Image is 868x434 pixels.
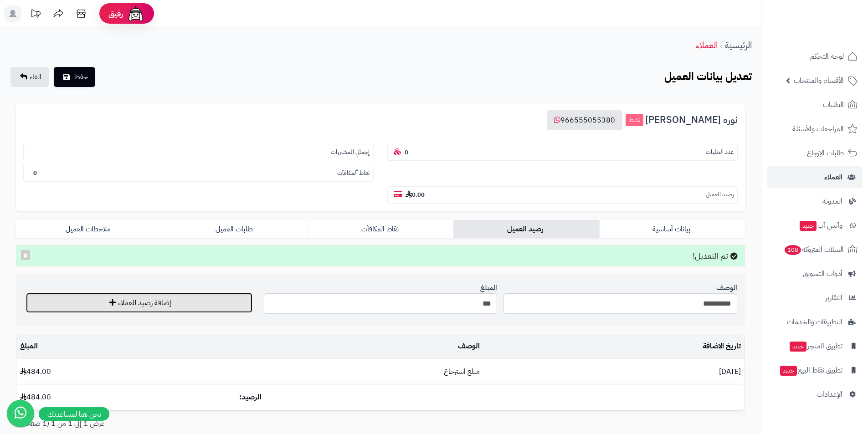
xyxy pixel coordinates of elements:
span: طلبات الإرجاع [807,147,844,159]
b: 0.00 [406,190,425,199]
td: 484.00 [16,385,236,410]
a: طلبات الإرجاع [767,142,863,164]
small: إجمالي المشتريات [331,148,370,157]
a: العملاء [767,166,863,188]
a: الغاء [10,67,49,87]
a: المدونة [767,190,863,212]
td: مبلغ استرجاع [236,359,483,384]
button: إضافة رصيد للعملاء [26,293,252,313]
span: جديد [800,221,817,231]
a: الطلبات [767,94,863,116]
b: 0 [33,168,37,177]
a: التطبيقات والخدمات [767,311,863,333]
span: تطبيق المتجر [789,340,842,352]
a: أدوات التسويق [767,263,863,285]
button: × [21,250,30,260]
a: وآتس آبجديد [767,214,863,236]
button: حفظ [54,67,95,87]
a: لوحة التحكم [767,46,863,67]
b: 0 [405,148,408,157]
span: الإعدادات [817,388,842,401]
a: تحديثات المنصة [24,5,47,25]
td: 484.00 [16,359,236,384]
div: تم التعديل! [16,245,745,267]
a: تطبيق نقاط البيعجديد [767,359,863,381]
label: الوصف [716,279,737,293]
a: الإعدادات [767,383,863,405]
a: التقارير [767,287,863,309]
span: 108 [784,245,801,255]
a: بيانات أساسية [599,220,745,238]
td: المبلغ [16,334,236,359]
span: العملاء [824,171,842,184]
span: جديد [790,342,806,352]
small: رصيد العميل [706,190,734,199]
span: حفظ [74,71,88,82]
a: ملاحظات العميل [16,220,162,238]
span: التطبيقات والخدمات [787,316,842,328]
span: نوره [PERSON_NAME] [645,115,738,125]
span: المدونة [822,195,842,208]
span: المراجعات والأسئلة [792,123,844,135]
span: رفيق [108,8,123,19]
small: نقاط ألمكافآت [337,169,370,178]
a: نقاط المكافآت [308,220,453,238]
span: تطبيق نقاط البيع [779,364,842,377]
small: نشط [626,114,643,127]
a: طلبات العميل [162,220,308,238]
span: لوحة التحكم [810,50,844,63]
b: تعديل بيانات العميل [664,68,752,85]
a: تطبيق المتجرجديد [767,335,863,357]
td: الوصف [236,334,483,359]
span: الأقسام والمنتجات [794,74,844,87]
a: العملاء [696,38,718,52]
span: أدوات التسويق [803,267,842,280]
span: الغاء [30,71,41,82]
span: جديد [780,366,797,376]
small: عدد الطلبات [706,148,734,157]
a: الرئيسية [725,38,752,52]
a: السلات المتروكة108 [767,239,863,260]
img: ai-face.png [127,5,145,23]
td: تاريخ الاضافة [483,334,745,359]
b: الرصيد: [239,392,262,403]
td: [DATE] [483,359,745,384]
span: وآتس آب [799,219,842,232]
img: logo-2.png [806,7,859,26]
a: المراجعات والأسئلة [767,118,863,140]
label: المبلغ [480,279,497,293]
a: 966555055380 [547,110,622,130]
a: رصيد العميل [453,220,599,238]
div: عرض 1 إلى 1 من 1 (1 صفحات) [9,419,380,429]
span: التقارير [825,291,842,304]
span: السلات المتروكة [784,243,844,256]
span: الطلبات [823,98,844,111]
